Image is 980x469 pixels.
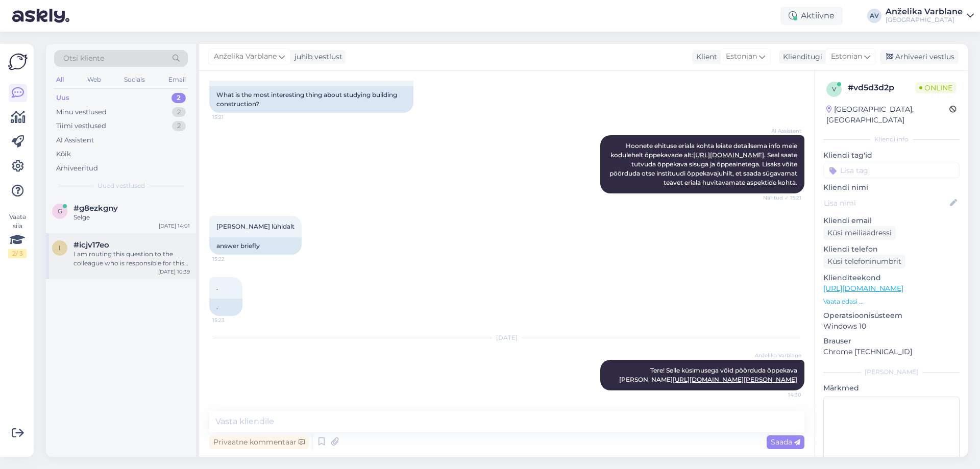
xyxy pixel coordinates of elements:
div: I am routing this question to the colleague who is responsible for this topic. The reply might ta... [73,250,190,268]
span: Estonian [831,51,862,62]
div: Socials [122,73,147,86]
div: juhib vestlust [290,52,342,62]
p: Kliendi tag'id [823,150,960,161]
div: 2 [172,107,186,117]
span: Otsi kliente [63,53,104,64]
span: g [58,207,62,215]
div: Küsi meiliaadressi [823,226,896,240]
a: [URL][DOMAIN_NAME][PERSON_NAME] [673,376,797,383]
div: Kõik [56,149,71,159]
span: Anželika Varblane [214,51,277,62]
span: #g8ezkgny [73,204,118,213]
a: [URL][DOMAIN_NAME] [823,284,903,293]
div: [GEOGRAPHIC_DATA] [886,16,963,24]
div: [GEOGRAPHIC_DATA], [GEOGRAPHIC_DATA] [826,104,949,126]
a: [URL][DOMAIN_NAME] [693,151,764,159]
div: . [209,299,242,316]
div: Kliendi info [823,135,960,144]
p: Vaata edasi ... [823,297,960,306]
div: # vd5d3d2p [848,82,915,94]
div: Tiimi vestlused [56,121,106,131]
div: [DATE] 10:39 [158,268,190,276]
span: AI Assistent [763,127,801,135]
span: #icjv17eo [73,240,109,250]
span: 15:21 [212,113,251,121]
div: AI Assistent [56,135,94,145]
div: Anželika Varblane [886,8,963,16]
div: Arhiveeritud [56,163,98,174]
span: 14:30 [763,391,801,399]
div: 2 [171,93,186,103]
span: Anželika Varblane [755,352,801,359]
div: What is the most interesting thing about studying building construction? [209,86,413,113]
p: Märkmed [823,383,960,393]
input: Lisa nimi [824,198,948,209]
span: Online [915,82,957,93]
a: Anželika Varblane[GEOGRAPHIC_DATA] [886,8,974,24]
div: Arhiveeri vestlus [880,50,959,64]
span: 15:22 [212,255,251,263]
p: Kliendi telefon [823,244,960,255]
span: [PERSON_NAME] lühidalt [216,223,295,230]
div: Minu vestlused [56,107,107,117]
span: Estonian [726,51,757,62]
div: 2 [172,121,186,131]
div: [DATE] [209,333,804,342]
div: AV [867,9,881,23]
div: Privaatne kommentaar [209,435,309,449]
span: i [59,244,61,252]
span: 15:23 [212,316,251,324]
span: Nähtud ✓ 15:21 [763,194,801,202]
div: Web [85,73,103,86]
div: Klienditugi [779,52,822,62]
div: 2 / 3 [8,249,27,258]
div: [DATE] 14:01 [159,222,190,230]
span: Uued vestlused [97,181,145,190]
div: Email [166,73,188,86]
p: Windows 10 [823,321,960,332]
div: Uus [56,93,69,103]
span: Tere! Selle küsimusega võid pöörduda õppekava [PERSON_NAME] [619,366,799,383]
div: All [54,73,66,86]
p: Kliendi email [823,215,960,226]
div: Klient [692,52,717,62]
p: Brauser [823,336,960,347]
span: Saada [771,437,800,447]
div: Vaata siia [8,212,27,258]
p: Operatsioonisüsteem [823,310,960,321]
div: [PERSON_NAME] [823,367,960,377]
span: v [832,85,836,93]
div: answer briefly [209,237,302,255]
input: Lisa tag [823,163,960,178]
span: Hoonete ehituse eriala kohta leiate detailsema info meie kodulehelt õppekavade alt: . Seal saate ... [609,142,799,186]
div: Küsi telefoninumbrit [823,255,905,268]
p: Kliendi nimi [823,182,960,193]
p: Chrome [TECHNICAL_ID] [823,347,960,357]
div: Aktiivne [780,7,843,25]
div: Selge [73,213,190,222]
span: . [216,284,218,291]
img: Askly Logo [8,52,28,71]
p: Klienditeekond [823,273,960,283]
